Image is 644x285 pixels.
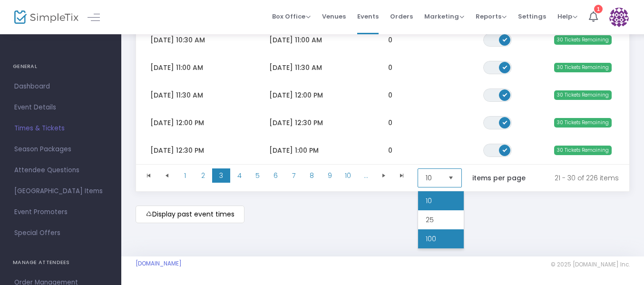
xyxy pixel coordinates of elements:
[269,118,323,128] span: [DATE] 12:30 PM
[136,260,182,267] a: [DOMAIN_NAME]
[554,118,612,128] span: 30 Tickets Remaining
[140,168,158,183] span: Go to the first page
[518,4,546,29] span: Settings
[13,57,108,76] h4: GENERAL
[14,185,107,197] span: [GEOGRAPHIC_DATA] Items
[150,35,205,45] span: [DATE] 10:30 AM
[390,4,413,29] span: Orders
[339,168,357,183] span: Page 10
[14,227,107,239] span: Special Offers
[554,146,612,155] span: 30 Tickets Remaining
[14,164,107,177] span: Attendee Questions
[472,173,526,183] label: items per page
[393,168,411,183] span: Go to the last page
[388,118,392,128] span: 0
[503,147,507,152] span: ON
[380,172,388,179] span: Go to the next page
[13,253,108,272] h4: MANAGE ATTENDEES
[554,90,612,100] span: 30 Tickets Remaining
[163,172,171,179] span: Go to the previous page
[503,64,507,69] span: ON
[322,4,346,29] span: Venues
[194,168,212,183] span: Page 2
[212,168,230,183] span: Page 3
[158,168,176,183] span: Go to the previous page
[357,4,379,29] span: Events
[546,168,619,187] kendo-pager-info: 21 - 30 of 226 items
[375,168,393,183] span: Go to the next page
[388,90,392,100] span: 0
[269,90,323,100] span: [DATE] 12:00 PM
[266,168,284,183] span: Page 6
[150,118,204,128] span: [DATE] 12:00 PM
[248,168,266,183] span: Page 5
[150,90,203,100] span: [DATE] 11:30 AM
[14,80,107,93] span: Dashboard
[388,35,392,45] span: 0
[272,12,311,21] span: Box Office
[554,35,612,45] span: 30 Tickets Remaining
[269,63,322,72] span: [DATE] 11:30 AM
[476,12,507,21] span: Reports
[594,5,603,13] div: 1
[554,63,612,72] span: 30 Tickets Remaining
[503,37,507,41] span: ON
[357,168,375,183] span: Page 11
[14,122,107,135] span: Times & Tickets
[551,261,630,268] span: © 2025 [DOMAIN_NAME] Inc.
[269,146,319,155] span: [DATE] 1:00 PM
[150,63,203,72] span: [DATE] 11:00 AM
[230,168,248,183] span: Page 4
[388,63,392,72] span: 0
[426,173,440,183] span: 10
[444,169,458,187] button: Select
[14,143,107,156] span: Season Packages
[426,215,434,225] span: 25
[398,172,406,179] span: Go to the last page
[503,119,507,124] span: ON
[150,146,204,155] span: [DATE] 12:30 PM
[269,35,322,45] span: [DATE] 11:00 AM
[557,12,577,21] span: Help
[284,168,302,183] span: Page 7
[426,196,432,206] span: 10
[321,168,339,183] span: Page 9
[14,206,107,218] span: Event Promoters
[302,168,321,183] span: Page 8
[176,168,194,183] span: Page 1
[388,146,392,155] span: 0
[136,206,244,223] m-button: Display past event times
[14,101,107,114] span: Event Details
[424,12,464,21] span: Marketing
[426,234,436,244] span: 100
[145,172,153,179] span: Go to the first page
[503,92,507,97] span: ON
